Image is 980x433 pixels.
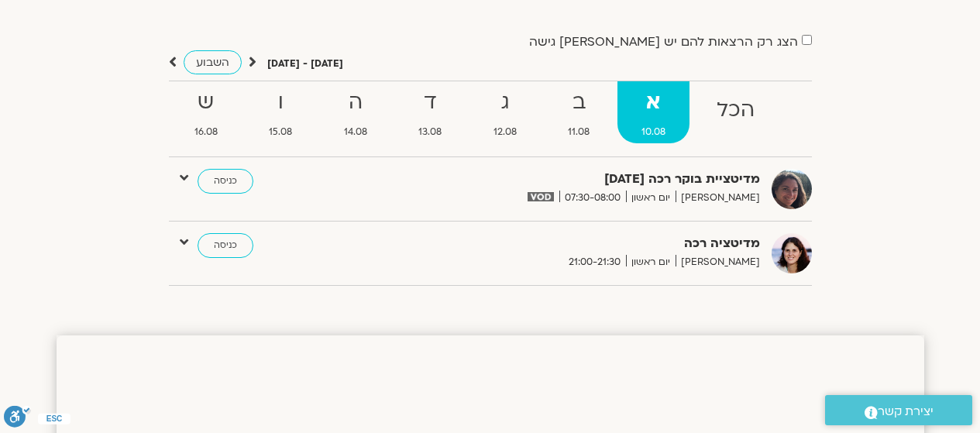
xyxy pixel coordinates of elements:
a: ב11.08 [544,81,614,143]
a: כניסה [198,169,253,194]
span: 21:00-21:30 [563,254,626,270]
strong: ד [394,85,466,120]
strong: ש [170,85,242,120]
strong: הכל [693,93,779,128]
a: ש16.08 [170,81,242,143]
a: ה14.08 [320,81,392,143]
a: הכל [693,81,779,143]
strong: ו [245,85,317,120]
a: ג12.08 [469,81,542,143]
span: יום ראשון [626,190,676,206]
span: [PERSON_NAME] [676,254,760,270]
span: 10.08 [617,124,690,140]
span: 13.08 [394,124,466,140]
span: 16.08 [170,124,242,140]
strong: א [617,85,690,120]
span: השבוע [196,55,229,70]
strong: מדיטציית בוקר רכה [DATE] [380,169,760,190]
a: ו15.08 [245,81,317,143]
span: יום ראשון [626,254,676,270]
span: [PERSON_NAME] [676,190,760,206]
span: 11.08 [544,124,614,140]
a: יצירת קשר [825,395,972,425]
strong: מדיטציה רכה [380,233,760,254]
span: 12.08 [469,124,542,140]
strong: ה [320,85,392,120]
a: א10.08 [617,81,690,143]
p: [DATE] - [DATE] [267,56,343,72]
a: כניסה [198,233,253,258]
span: 07:30-08:00 [559,190,626,206]
strong: ב [544,85,614,120]
span: 14.08 [320,124,392,140]
a: השבוע [184,50,242,74]
label: הצג רק הרצאות להם יש [PERSON_NAME] גישה [529,35,798,49]
img: vodicon [528,192,553,201]
a: ד13.08 [394,81,466,143]
span: יצירת קשר [878,401,934,422]
strong: ג [469,85,542,120]
span: 15.08 [245,124,317,140]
